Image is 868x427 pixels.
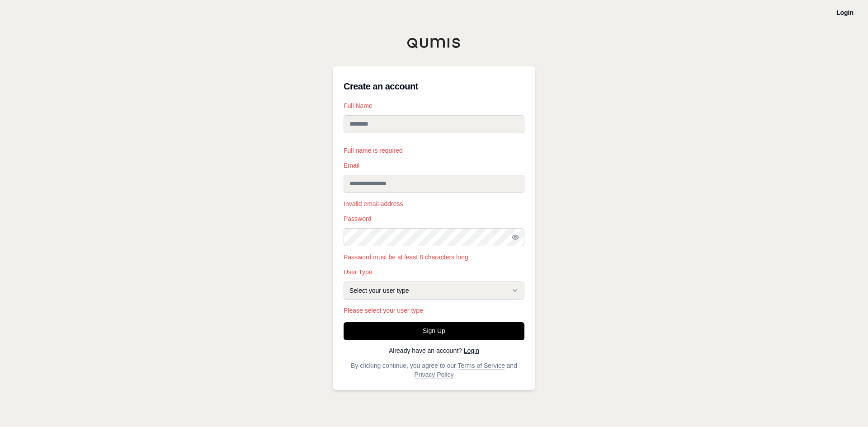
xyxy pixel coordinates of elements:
[344,162,524,169] label: Email
[344,322,524,340] button: Sign Up
[344,216,524,222] label: Password
[344,253,524,262] p: Password must be at least 8 characters long
[414,371,453,378] a: Privacy Policy
[344,347,524,354] p: Already have an account?
[344,103,524,109] label: Full Name
[344,77,524,95] h3: Create an account
[344,306,524,315] p: Please select your user type
[836,9,854,16] a: Login
[464,347,479,354] a: Login
[344,361,524,379] p: By clicking continue, you agree to our and
[344,199,524,208] p: Invalid email address
[407,38,461,48] img: Qumis
[344,269,524,275] label: User Type
[344,146,524,155] p: Full name is required
[458,362,505,369] a: Terms of Service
